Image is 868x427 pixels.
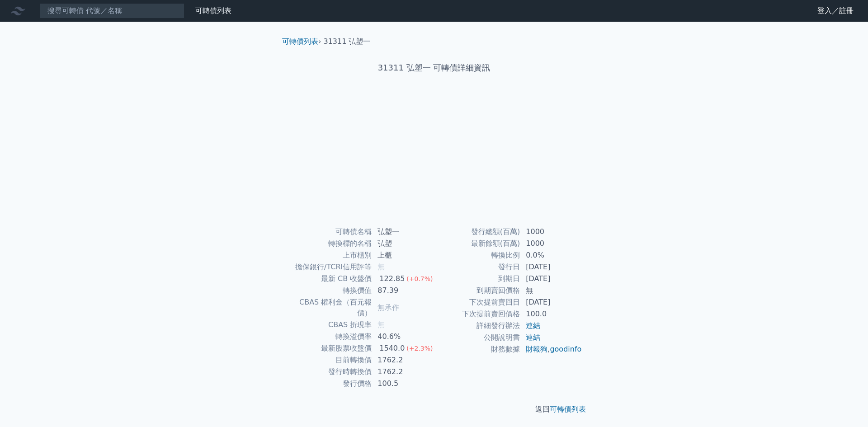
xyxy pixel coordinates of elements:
span: (+2.3%) [406,345,433,352]
td: 100.5 [372,378,434,389]
td: 最新餘額(百萬) [434,238,520,249]
td: 發行總額(百萬) [434,226,520,238]
td: 上櫃 [372,249,434,261]
td: 1000 [520,226,582,238]
td: 轉換溢價率 [286,331,372,343]
td: 詳細發行辦法 [434,320,520,332]
span: 無承作 [377,303,399,312]
td: 轉換價值 [286,285,372,296]
td: [DATE] [520,296,582,308]
p: 返回 [275,404,593,415]
td: 最新股票收盤價 [286,343,372,354]
a: goodinfo [550,345,581,353]
td: 40.6% [372,331,434,343]
td: [DATE] [520,261,582,273]
td: 1762.2 [372,354,434,366]
td: 弘塑 [372,238,434,249]
td: [DATE] [520,273,582,285]
span: (+0.7%) [406,275,433,282]
td: 下次提前賣回價格 [434,308,520,320]
td: 發行價格 [286,378,372,389]
input: 搜尋可轉債 代號／名稱 [40,3,184,19]
a: 財報狗 [526,345,547,353]
td: CBAS 折現率 [286,319,372,331]
div: 1540.0 [377,343,406,354]
td: 轉換標的名稱 [286,238,372,249]
td: 公開說明書 [434,332,520,343]
td: 發行日 [434,261,520,273]
td: 下次提前賣回日 [434,296,520,308]
td: 1000 [520,238,582,249]
td: 目前轉換價 [286,354,372,366]
td: 0.0% [520,249,582,261]
td: 1762.2 [372,366,434,378]
a: 可轉債列表 [282,37,318,46]
a: 可轉債列表 [195,6,231,15]
td: 上市櫃別 [286,249,372,261]
td: 發行時轉換價 [286,366,372,378]
td: 可轉債名稱 [286,226,372,238]
a: 可轉債列表 [550,405,586,413]
a: 登入／註冊 [810,4,861,18]
div: 122.85 [377,273,406,284]
td: 87.39 [372,285,434,296]
li: › [282,36,321,47]
span: 無 [377,320,385,329]
td: 財務數據 [434,343,520,355]
td: CBAS 權利金（百元報價） [286,296,372,319]
td: 到期賣回價格 [434,285,520,296]
td: 到期日 [434,273,520,285]
a: 連結 [526,321,540,330]
span: 無 [377,263,385,271]
li: 31311 弘塑一 [324,36,371,47]
td: 最新 CB 收盤價 [286,273,372,285]
td: 100.0 [520,308,582,320]
td: 擔保銀行/TCRI信用評等 [286,261,372,273]
td: 無 [520,285,582,296]
a: 連結 [526,333,540,342]
h1: 31311 弘塑一 可轉債詳細資訊 [275,61,593,74]
td: , [520,343,582,355]
td: 弘塑一 [372,226,434,238]
td: 轉換比例 [434,249,520,261]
